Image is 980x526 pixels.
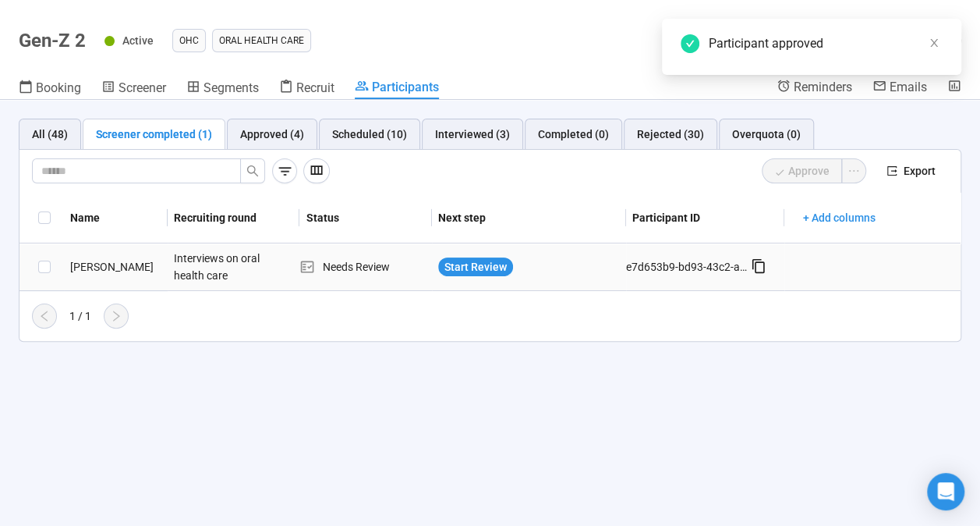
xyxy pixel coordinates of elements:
div: Screener completed (1) [96,126,212,143]
div: Overquota (0) [732,126,801,143]
div: Completed (0) [538,126,609,143]
a: Reminders [777,79,852,98]
th: Status [299,193,432,243]
th: Recruiting round [168,193,300,243]
div: Interviews on oral health care [168,243,285,290]
div: Participant approved [709,34,943,53]
span: Active [122,34,154,47]
button: right [104,304,129,329]
span: Oral Health Care [219,33,304,48]
a: Segments [186,79,259,99]
a: Screener [101,79,166,99]
button: + Add columns [791,205,888,230]
span: left [38,310,51,322]
div: Approved (4) [240,126,304,143]
span: right [110,310,122,322]
button: left [32,304,57,329]
th: Next step [432,193,626,243]
div: 1 / 1 [69,307,91,325]
div: Rejected (30) [637,126,704,143]
div: e7d653b9-bd93-43c2-a130-f24b299bfb27 [626,258,751,275]
a: Emails [872,79,927,98]
span: check-circle [681,34,699,53]
button: Start Review [438,258,513,276]
span: Export [904,162,936,179]
span: + Add columns [803,209,876,226]
div: Scheduled (10) [332,126,407,143]
button: exportExport [874,158,948,183]
span: Recruit [296,80,334,95]
span: OHC [179,33,199,48]
th: Participant ID [626,193,784,243]
span: close [929,37,939,48]
span: Participants [372,80,439,94]
div: Needs Review [299,258,432,275]
span: Start Review [444,258,507,275]
h1: Gen-Z 2 [19,30,86,52]
th: Name [64,193,168,243]
span: Segments [203,80,259,95]
span: Screener [119,80,166,95]
button: search [240,158,265,183]
div: [PERSON_NAME] [64,258,168,275]
span: export [886,165,897,176]
a: Booking [19,79,81,99]
span: Booking [36,80,81,95]
div: Open Intercom Messenger [927,473,964,510]
a: Recruit [279,79,334,99]
span: search [246,165,259,177]
a: Participants [355,79,439,99]
div: All (48) [32,126,68,143]
div: Interviewed (3) [435,126,510,143]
